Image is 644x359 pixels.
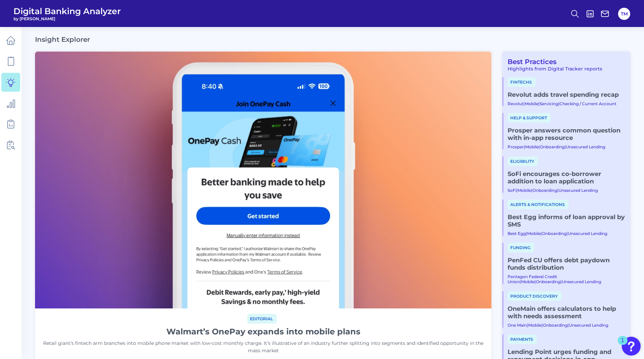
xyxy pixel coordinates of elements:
a: Onboarding [543,323,568,328]
a: Revolut adds travel spending recap​ [508,91,625,98]
a: Unsecured Lending [562,279,601,284]
span: | [565,144,566,149]
a: Mobile [527,231,541,236]
a: PenFed CU offers debt paydown funds distribution [508,257,625,271]
span: Help & Support [508,113,551,123]
a: Best Egg informs of loan approval by SMS [508,213,625,228]
span: | [531,188,533,193]
a: Mobile [525,144,539,149]
a: Revolut [508,101,523,106]
span: | [526,231,527,236]
a: Unsecured Lending [566,144,605,149]
span: | [527,323,528,328]
a: Onboarding [542,231,567,236]
span: | [535,279,536,284]
span: | [539,144,540,149]
a: Mobile [521,279,535,284]
span: Digital Banking Analyzer [13,6,121,16]
span: | [538,101,540,106]
div: Highlights from Digital Tracker reports [502,66,625,72]
span: | [560,279,562,284]
a: Best Practices [502,58,556,66]
span: | [524,144,525,149]
span: by [PERSON_NAME] [13,16,121,21]
a: Servicing [540,101,558,106]
a: Prosper answers common question with in-app resource [508,127,625,142]
span: Fintechs [508,77,536,87]
a: Prosper [508,144,524,149]
a: SoFi [508,188,516,193]
a: Product discovery [508,293,561,299]
span: | [523,101,525,106]
span: Alerts & Notifications [508,200,569,209]
a: Checking / Current Account [559,101,616,106]
a: Unsecured Lending [568,231,607,236]
a: Mobile [518,188,531,193]
span: | [567,231,568,236]
a: Mobile [525,101,538,106]
span: Payments [508,334,537,344]
div: 1 [621,340,624,349]
span: | [558,101,559,106]
a: Editorial [247,315,277,322]
a: One Main [508,323,527,328]
a: Eligibility [508,158,538,164]
span: Funding [508,243,534,252]
button: Open Resource Center, 1 new notification [622,337,641,356]
img: bannerImg [35,52,491,308]
span: | [568,323,569,328]
p: Retail giant’s fintech arm branches into mobile phone market with low-cost monthly charge. It’s i... [43,340,483,355]
a: Fintechs [508,79,536,85]
a: Onboarding [540,144,565,149]
a: Unsecured Lending [569,323,608,328]
a: Funding [508,244,534,250]
span: | [542,323,543,328]
a: SoFi encourages co-borrower addition to loan application [508,170,625,185]
span: | [557,188,558,193]
a: Onboarding [536,279,560,284]
button: TM [618,8,630,20]
a: OneMain offers calculators to help with needs assessment [508,305,625,320]
h2: Insight Explorer [35,35,90,43]
span: Editorial [247,314,277,324]
h1: Walmart’s OnePay expands into mobile plans [166,326,360,337]
a: Unsecured Lending [558,188,598,193]
a: Best Egg [508,231,526,236]
span: | [520,279,521,284]
span: | [516,188,518,193]
a: Pentagon Federal Credit Union [508,274,557,284]
span: Product discovery [508,291,561,301]
span: Eligibility [508,156,538,166]
a: Help & Support [508,115,551,121]
a: Alerts & Notifications [508,201,569,207]
span: | [541,231,542,236]
a: Onboarding [533,188,557,193]
a: Mobile [528,323,542,328]
a: Payments [508,336,537,342]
